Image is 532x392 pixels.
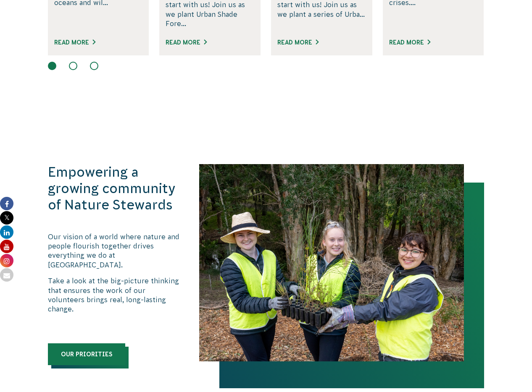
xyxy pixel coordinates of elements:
a: Our priorities [48,343,125,365]
p: Our vision of a world where nature and people flourish together drives everything we do at [GEOGR... [48,232,182,270]
h3: Empowering a growing community of Nature Stewards [48,164,182,213]
a: Read More [277,39,319,46]
a: Read More [389,39,430,46]
a: Read More [166,39,207,46]
p: Take a look at the big-picture thinking that ensures the work of our volunteers brings real, long... [48,276,182,314]
a: Read More [54,39,95,46]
